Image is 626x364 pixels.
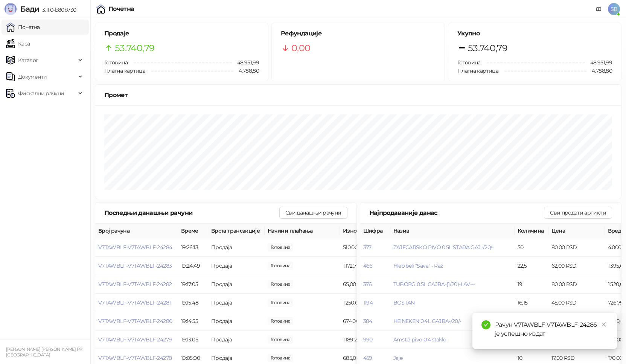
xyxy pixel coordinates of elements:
th: Количина [515,224,548,238]
img: Logo [5,3,17,15]
td: 45,00 RSD [548,294,605,312]
h5: Укупно [457,29,612,38]
span: 48.951,99 [585,58,612,67]
td: 19:14:55 [178,312,208,330]
td: 50 [515,238,548,257]
button: Hleb beli "Sava" - Raž [393,262,443,269]
button: BOSTAN [393,299,415,306]
button: 990 [363,336,373,343]
td: 1.250,00 RSD [340,294,396,312]
td: 674,00 RSD [340,312,396,330]
button: HEINEKEN 0.4L GAJBA-/20/- [393,318,461,324]
a: Close [600,320,608,329]
div: Последњи данашњи рачуни [104,208,279,218]
td: 510,00 RSD [340,238,396,257]
td: Продаја [208,275,265,294]
td: 15 [515,312,548,330]
td: Продаја [208,238,265,257]
button: 1194 [363,299,373,306]
button: Сви данашњи рачуни [279,207,347,219]
span: 1.189,20 [268,335,293,344]
span: Бади [20,5,39,14]
div: Промет [104,90,612,100]
h5: Рефундације [281,29,436,38]
button: TUBORG 0.5L GAJBA-(1/20)-LAV--- [393,281,475,288]
th: Врста трансакције [208,224,265,238]
th: Назив [390,224,515,238]
td: 19 [515,275,548,294]
div: Најпродаваније данас [369,208,544,218]
button: V7TAWBLF-V7TAWBLF-24278 [98,355,172,361]
span: 48.951,99 [232,58,259,67]
th: Време [178,224,208,238]
span: 1.250,00 [268,299,293,307]
button: V7TAWBLF-V7TAWBLF-24280 [98,318,172,324]
span: 674,00 [268,317,293,325]
th: Износ [340,224,396,238]
td: 19:13:05 [178,330,208,349]
h5: Продаје [104,29,259,38]
button: 459 [363,355,372,361]
th: Цена [548,224,605,238]
span: 3.11.0-b80b730 [39,6,76,13]
a: Почетна [6,20,40,35]
button: 384 [363,318,372,324]
span: Готовина [104,59,128,66]
button: 466 [363,262,373,269]
td: Продаја [208,257,265,275]
td: Продаја [208,312,265,330]
span: 510,00 [268,243,293,251]
th: Шифра [360,224,390,238]
td: 16,15 [515,294,548,312]
td: 1.189,20 RSD [340,330,396,349]
div: Почетна [108,6,134,12]
span: 685,00 [268,354,293,362]
th: Број рачуна [95,224,178,238]
button: V7TAWBLF-V7TAWBLF-24283 [98,262,172,269]
td: 65,00 RSD [340,275,396,294]
span: Документи [18,69,47,84]
td: 19:15:48 [178,294,208,312]
td: 19:17:05 [178,275,208,294]
button: Сви продати артикли [544,207,612,219]
span: SB [608,3,620,15]
button: V7TAWBLF-V7TAWBLF-24282 [98,281,172,288]
span: close [601,322,606,327]
td: 22,5 [515,257,548,275]
button: Amstel pivo 0.4 staklo [393,336,446,343]
span: 1.172,70 [268,262,293,270]
td: 100,00 RSD [548,312,605,330]
span: 65,00 [268,280,293,288]
th: Начини плаћања [265,224,340,238]
td: Продаја [208,294,265,312]
button: V7TAWBLF-V7TAWBLF-24281 [98,299,171,306]
td: 19:26:13 [178,238,208,257]
span: 4.788,80 [586,67,612,75]
span: check-circle [481,320,490,329]
span: Платна картица [104,67,145,74]
span: Фискални рачуни [18,86,64,101]
a: Документација [593,3,605,15]
button: 376 [363,281,372,288]
span: 53.740,79 [468,41,507,55]
button: V7TAWBLF-V7TAWBLF-24284 [98,244,172,251]
span: 0,00 [291,41,310,55]
small: [PERSON_NAME] [PERSON_NAME] PR [GEOGRAPHIC_DATA] [6,347,82,358]
td: 19:24:49 [178,257,208,275]
a: Каса [6,36,30,51]
td: 80,00 RSD [548,275,605,294]
button: ZAJECARSKO PIVO 0.5L STARA GAJ.-/20/- [393,244,493,251]
span: 53.740,79 [115,41,154,55]
span: V7TAWBLF-V7TAWBLF-24279 [98,336,172,343]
